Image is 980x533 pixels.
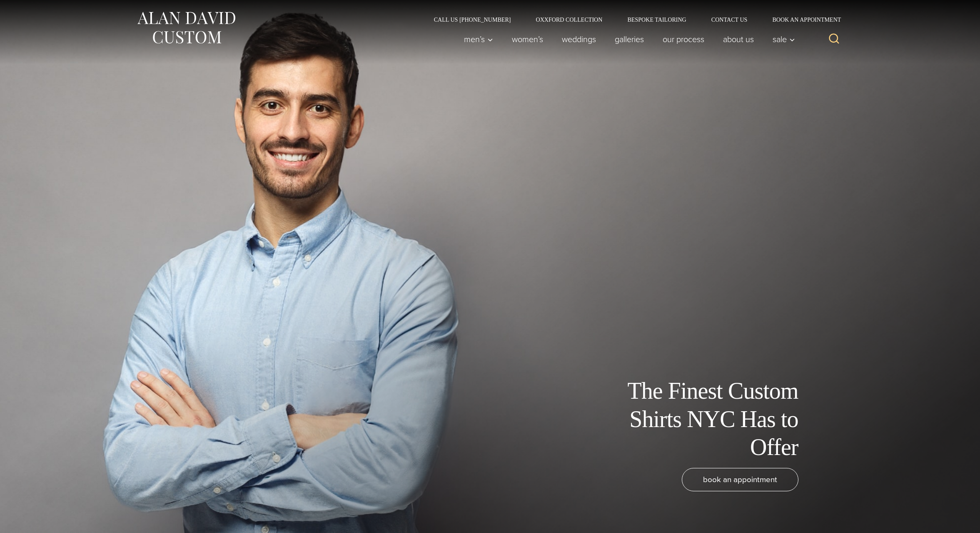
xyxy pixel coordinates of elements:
img: Alan David Custom [136,9,236,46]
nav: Primary Navigation [454,31,799,48]
a: Contact Us [699,17,760,23]
a: Galleries [605,31,653,48]
span: Sale [773,35,795,43]
span: book an appointment [703,473,777,485]
a: Call Us [PHONE_NUMBER] [421,17,524,23]
a: book an appointment [682,468,798,491]
nav: Secondary Navigation [421,17,844,23]
a: About Us [713,31,763,48]
a: Our Process [653,31,713,48]
a: Bespoke Tailoring [615,17,698,23]
a: Women’s [502,31,552,48]
a: weddings [552,31,605,48]
a: Oxxford Collection [523,17,615,23]
h1: The Finest Custom Shirts NYC Has to Offer [611,377,798,461]
span: Men’s [464,35,493,43]
button: View Search Form [824,29,844,49]
a: Book an Appointment [760,17,844,23]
